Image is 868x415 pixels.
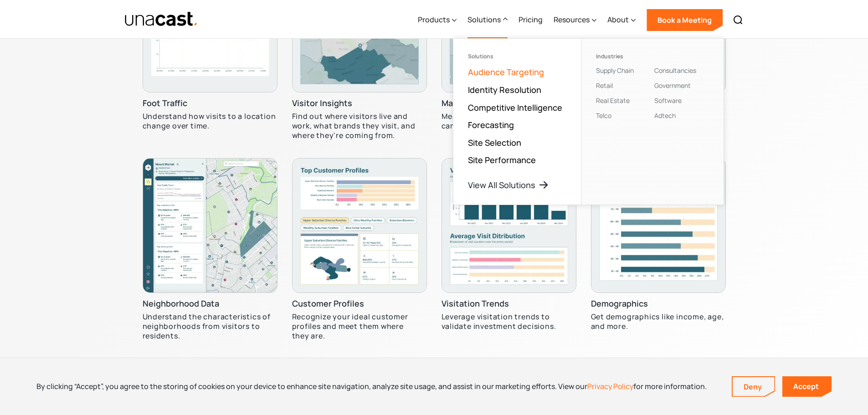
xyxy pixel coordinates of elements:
h3: Visitation Trends [442,298,509,309]
a: Retail [596,81,613,90]
a: Software [654,96,682,105]
p: Understand how visits to a location change over time. [143,112,277,131]
a: Consultancies [654,66,696,75]
h3: Customer Profiles [292,298,364,309]
p: Understand the characteristics of neighborhoods from visitors to residents. [143,312,277,340]
a: Supply Chain [596,66,634,75]
p: Find out where visitors live and work, what brands they visit, and where they're coming from. [292,112,427,140]
h3: Demographics [591,298,648,309]
nav: Solutions [453,38,724,205]
h3: Visitor Insights [292,98,352,109]
a: Book a Meeting [647,9,723,31]
img: Unacast text logo [124,11,199,27]
div: Solutions [467,1,508,39]
img: A chart showing an age breakdown. [591,158,726,293]
div: Resources [554,1,596,39]
a: Accept [782,376,832,397]
a: Pricing [519,1,543,39]
div: Resources [554,14,590,25]
div: Solutions [467,14,501,25]
a: Government [654,81,691,90]
a: Deny [733,377,775,396]
div: Products [418,1,457,39]
a: View All Solutions [468,179,549,190]
h3: Neighborhood Data [143,298,219,309]
h3: Marketing Performance [442,98,534,109]
a: Identity Resolution [468,84,541,95]
a: Real Estate [596,96,630,105]
p: Get demographics like income, age, and more. [591,312,726,331]
a: Adtech [654,111,676,120]
div: Products [418,14,450,25]
a: Forecasting [468,119,514,130]
a: home [124,11,199,27]
img: A chart showing average visit length, and another chart showing average visit distribution. [442,158,576,293]
p: Measure and maximize marketing campaigns. [442,112,576,131]
p: Leverage visitation trends to validate investment decisions. [442,312,576,331]
a: Telco [596,111,611,120]
a: Site Selection [468,137,521,148]
a: Audience Targeting [468,67,544,77]
h3: Foot Traffic [143,98,187,109]
a: Site Performance [468,154,536,165]
div: By clicking “Accept”, you agree to the storing of cookies on your device to enhance site navigati... [36,381,707,391]
div: About [607,14,629,25]
img: A chart that shows the customer profile breakdown of an area. [292,158,427,293]
p: Recognize your ideal customer profiles and meet them where they are. [292,312,427,340]
div: About [607,1,636,39]
a: Competitive Intelligence [468,102,562,113]
a: Privacy Policy [587,381,633,391]
div: Industries [596,53,651,60]
div: Solutions [468,53,566,60]
img: Search icon [733,15,744,26]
